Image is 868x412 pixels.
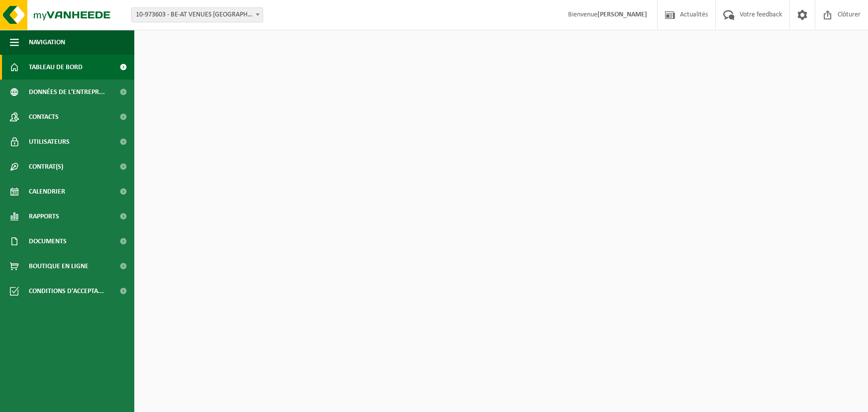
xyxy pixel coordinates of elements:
[29,30,65,55] span: Navigation
[29,204,59,229] span: Rapports
[29,129,70,154] span: Utilisateurs
[29,154,63,179] span: Contrat(s)
[29,254,89,279] span: Boutique en ligne
[29,55,83,80] span: Tableau de bord
[597,11,647,18] strong: [PERSON_NAME]
[29,104,59,129] span: Contacts
[132,8,263,22] span: 10-973603 - BE-AT VENUES NV - FOREST
[29,179,65,204] span: Calendrier
[29,229,67,254] span: Documents
[29,80,105,104] span: Données de l'entrepr...
[29,279,104,304] span: Conditions d'accepta...
[131,7,263,22] span: 10-973603 - BE-AT VENUES NV - FOREST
